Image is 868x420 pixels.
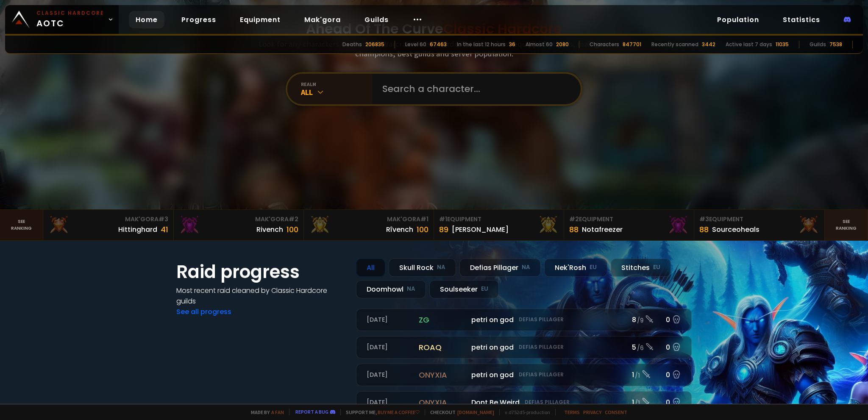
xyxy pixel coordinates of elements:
h1: Raid progress [176,259,346,285]
div: 36 [509,41,515,48]
a: [DATE]zgpetri on godDefias Pillager8 /90 [356,309,692,331]
span: # 2 [289,215,298,223]
a: Consent [605,409,627,415]
div: 3442 [702,41,715,48]
div: Rîvench [386,224,413,235]
div: Equipment [699,215,819,224]
a: Terms [564,409,580,415]
a: Mak'gora [298,11,348,28]
div: Mak'Gora [179,215,298,224]
div: 41 [161,224,168,235]
div: Recently scanned [651,41,698,48]
div: All [301,87,372,97]
div: 100 [287,224,298,235]
a: [DATE]onyxiaDont Be WeirdDefias Pillager1 /10 [356,391,692,414]
input: Search a character... [377,74,570,104]
a: Population [710,11,766,28]
span: # 3 [699,215,709,223]
div: [PERSON_NAME] [452,224,509,235]
small: EU [590,263,597,272]
small: EU [653,263,660,272]
a: Mak'Gora#3Hittinghard41 [43,210,173,240]
div: Mak'Gora [309,215,428,224]
div: Sourceoheals [712,224,759,235]
small: NA [522,263,530,272]
small: EU [481,285,488,293]
div: Equipment [439,215,559,224]
small: Classic Hardcore [36,9,104,17]
div: Skull Rock [389,259,456,277]
span: Made by [246,409,284,415]
a: See all progress [176,307,231,317]
a: Home [129,11,164,28]
a: Privacy [583,409,601,415]
div: All [356,259,385,277]
div: 88 [569,224,579,235]
h4: Most recent raid cleaned by Classic Hardcore guilds [176,285,346,306]
a: #3Equipment88Sourceoheals [694,210,824,240]
div: Mak'Gora [48,215,168,224]
div: 100 [417,224,428,235]
a: Report a bug [295,409,328,415]
div: Stitches [611,259,671,277]
span: Support me, [340,409,420,415]
span: # 2 [569,215,579,223]
div: Deaths [342,41,362,48]
div: 67463 [430,41,447,48]
div: Hittinghard [118,224,157,235]
small: NA [407,285,415,293]
span: # 1 [420,215,428,223]
div: Active last 7 days [726,41,772,48]
div: Doomhowl [356,280,426,298]
span: v. d752d5 - production [499,409,550,415]
span: # 1 [439,215,447,223]
a: [DATE]roaqpetri on godDefias Pillager5 /60 [356,336,692,359]
div: Level 60 [405,41,426,48]
div: Equipment [569,215,689,224]
div: realm [301,81,372,87]
a: Progress [175,11,223,28]
a: Statistics [776,11,827,28]
a: #2Equipment88Notafreezer [564,210,694,240]
div: 11035 [776,41,789,48]
div: Nek'Rosh [544,259,607,277]
a: #1Equipment89[PERSON_NAME] [434,210,564,240]
a: a fan [271,409,284,415]
div: 2080 [556,41,569,48]
div: Guilds [810,41,826,48]
div: Defias Pillager [459,259,541,277]
a: Mak'Gora#2Rivench100 [174,210,304,240]
a: [DOMAIN_NAME] [457,409,494,415]
div: 7538 [829,41,842,48]
a: Seeranking [825,210,868,240]
a: [DATE]onyxiapetri on godDefias Pillager1 /10 [356,364,692,386]
div: Soulseeker [429,280,499,298]
a: Buy me a coffee [378,409,420,415]
div: In the last 12 hours [457,41,506,48]
span: # 3 [159,215,168,223]
div: 206835 [365,41,384,48]
div: Almost 60 [526,41,553,48]
div: 847701 [623,41,641,48]
div: Rivench [256,224,283,235]
small: NA [437,263,445,272]
a: Mak'Gora#1Rîvench100 [304,210,434,240]
a: Equipment [233,11,287,28]
span: Checkout [425,409,494,415]
div: 89 [439,224,448,235]
div: Notafreezer [582,224,623,235]
div: Characters [590,41,619,48]
a: Classic HardcoreAOTC [5,5,119,34]
div: 88 [699,224,709,235]
a: Guilds [358,11,395,28]
span: AOTC [36,9,104,30]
